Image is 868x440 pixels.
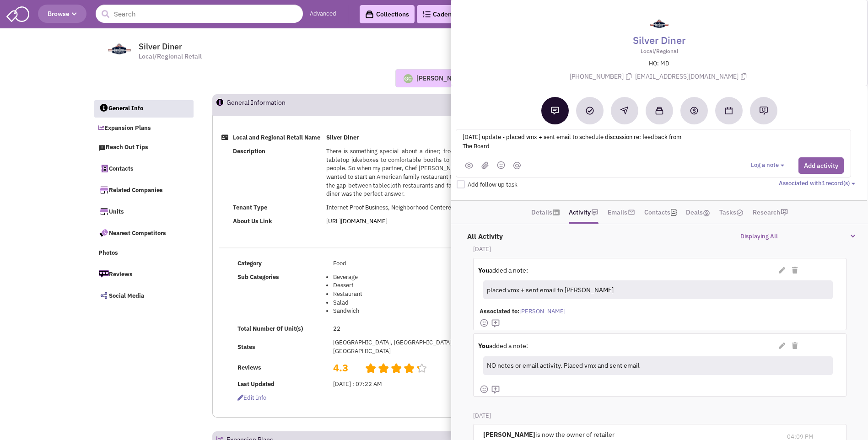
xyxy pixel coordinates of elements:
[608,205,627,219] a: Emails
[330,257,485,270] td: Food
[94,100,194,118] a: General Info
[310,10,336,18] a: Advanced
[591,209,598,216] img: icon-note.png
[94,245,194,262] a: Photos
[326,217,388,225] a: [URL][DOMAIN_NAME]
[483,358,829,374] div: NO notes or email activity. Placed vmx and sent email
[497,161,505,169] img: emoji.png
[237,259,262,267] b: Category
[513,162,521,169] img: mantion.png
[468,181,518,188] span: Add follow up task
[635,72,749,80] span: [EMAIL_ADDRESS][DOMAIN_NAME]
[491,319,500,328] img: mdi_comment-add-outline.png
[779,179,858,188] button: Associated with1record(s)
[233,134,320,141] b: Local and Regional Retail Name
[94,159,194,178] a: Contacts
[237,364,261,371] b: Reviews
[736,209,744,216] img: TaskCount.png
[792,267,798,274] i: Delete Note
[570,72,635,80] span: [PHONE_NUMBER]
[644,205,670,219] a: Contacts
[333,307,482,316] li: Sandwich
[96,5,303,23] input: Search
[473,245,491,253] b: [DATE]
[463,227,503,241] label: All Activity
[779,343,785,349] i: Edit Note
[531,205,552,219] a: Details
[333,299,482,307] li: Salad
[237,394,266,402] span: Edit info
[478,266,489,274] strong: You
[620,107,628,114] img: Reachout
[586,107,594,115] img: Add a Task
[655,107,663,115] img: Add to a collection
[462,59,857,68] p: HQ: MD
[792,343,798,349] i: Delete Note
[94,120,194,137] a: Expansion Plans
[822,179,825,187] span: 1
[237,273,279,281] b: Sub Categories
[94,223,194,242] a: Nearest Competitors
[478,341,528,350] label: added a note:
[416,74,467,83] div: [PERSON_NAME]
[139,41,182,52] span: Silver Diner
[233,147,265,155] b: Description
[569,205,591,219] a: Activity
[751,161,787,170] button: Log a note
[233,204,267,211] b: Tenant Type
[330,322,485,336] td: 22
[483,430,535,439] b: [PERSON_NAME]
[646,97,673,124] button: Add to a collection
[233,217,272,225] b: About Us Link
[725,107,733,114] img: Schedule a Meeting
[483,282,829,298] div: placed vmx + sent email to [PERSON_NAME]
[94,202,194,221] a: Units
[633,33,685,47] a: Silver Diner
[360,5,415,23] a: Collections
[478,342,489,350] strong: You
[94,264,194,284] a: Reviews
[139,52,202,61] span: Local/Regional Retail
[38,5,86,23] button: Browse
[519,307,566,315] span: [PERSON_NAME]
[465,162,473,169] img: public.png
[417,5,467,23] a: Cadences
[333,361,358,365] h2: 4.3
[333,281,482,290] li: Dessert
[94,180,194,199] a: Related Companies
[237,325,303,333] b: Total Number Of Unit(s)
[798,157,844,174] button: Add activity
[323,201,485,215] td: Internet Proof Business, Neighborhood Centered Retail
[422,11,431,17] img: Cadences_logo.png
[719,205,744,219] a: Tasks
[480,318,489,327] img: face-smile.png
[781,209,788,216] img: research-icon.png
[473,412,491,419] b: [DATE]
[94,286,194,305] a: Social Media
[628,209,635,216] img: icon-email-active-16.png
[330,336,485,359] td: [GEOGRAPHIC_DATA], [GEOGRAPHIC_DATA], [GEOGRAPHIC_DATA]
[94,139,194,156] a: Reach Out Tips
[330,377,485,391] td: [DATE] : 07:22 AM
[365,10,374,19] img: icon-collection-lavender-black.svg
[690,106,699,115] img: Create a deal
[326,147,482,198] span: There is something special about a diner; from nostalgic tabletop jukeboxes to comfortable booths...
[48,10,77,18] span: Browse
[462,47,857,55] p: Local/Regional
[480,307,519,315] span: Associated to:
[237,343,255,351] b: States
[326,134,359,141] b: Silver Diner
[779,267,785,274] i: Edit Note
[478,266,528,275] label: added a note:
[753,205,780,219] a: Research
[491,385,500,394] img: mdi_comment-add-outline.png
[333,290,482,299] li: Restaurant
[759,106,768,115] img: Request research
[226,95,338,115] h2: General Information
[480,385,489,394] img: face-smile.png
[99,38,140,60] img: www.silverdiner.com
[333,273,482,282] li: Beverage
[703,209,710,217] img: icon-dealamount.png
[237,380,275,388] b: Last Updated
[6,5,29,22] img: SmartAdmin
